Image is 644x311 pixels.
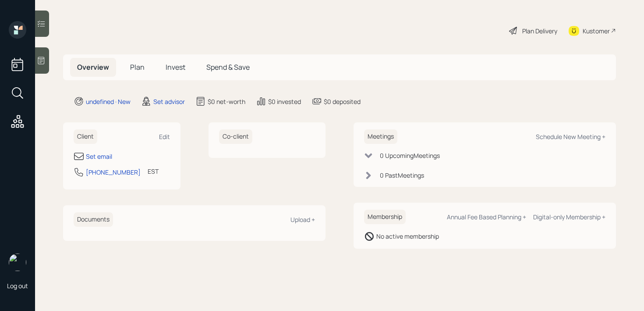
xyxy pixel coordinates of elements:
div: No active membership [376,232,439,241]
h6: Meetings [364,129,397,144]
span: Plan [130,62,145,72]
div: Log out [7,282,28,290]
h6: Membership [364,210,406,224]
div: Plan Delivery [522,26,557,36]
div: $0 net-worth [208,97,245,106]
div: $0 deposited [324,97,361,106]
div: Set email [86,152,112,161]
h6: Co-client [219,129,252,144]
div: undefined · New [86,97,131,106]
div: [PHONE_NUMBER] [86,168,141,177]
div: Kustomer [583,26,610,36]
div: EST [148,167,159,176]
div: Digital-only Membership + [533,213,605,221]
span: Spend & Save [206,62,250,72]
div: $0 invested [268,97,301,106]
div: 0 Upcoming Meeting s [380,151,440,160]
div: Edit [159,132,170,141]
span: Overview [77,62,109,72]
div: Schedule New Meeting + [536,132,605,141]
h6: Client [74,129,97,144]
div: Set advisor [153,97,185,106]
img: retirable_logo.png [9,254,26,271]
span: Invest [166,62,185,72]
div: 0 Past Meeting s [380,171,424,180]
div: Upload + [290,215,315,224]
h6: Documents [74,212,113,227]
div: Annual Fee Based Planning + [447,213,526,221]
